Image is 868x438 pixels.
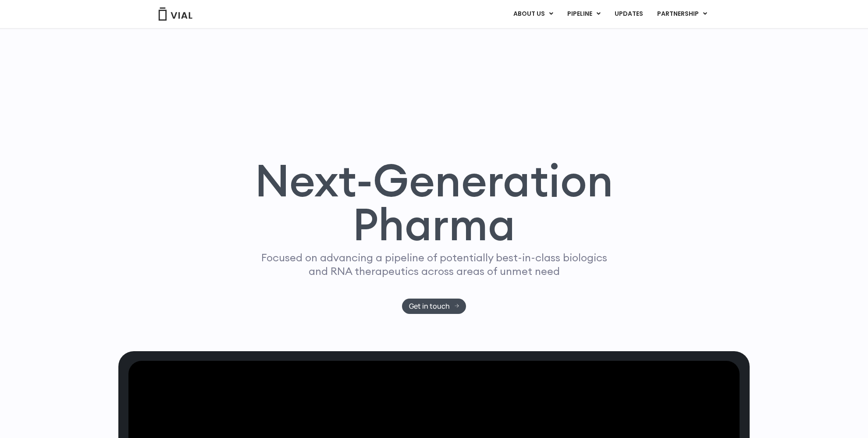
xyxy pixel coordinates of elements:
p: Focused on advancing a pipeline of potentially best-in-class biologics and RNA therapeutics acros... [257,251,611,278]
a: ABOUT USMenu Toggle [506,7,560,21]
span: Get in touch [409,303,450,310]
a: Get in touch [402,299,466,314]
a: PARTNERSHIPMenu Toggle [650,7,714,21]
a: PIPELINEMenu Toggle [560,7,607,21]
a: UPDATES [608,7,650,21]
img: Vial Logo [158,7,193,21]
h1: Next-Generation Pharma [244,158,624,247]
